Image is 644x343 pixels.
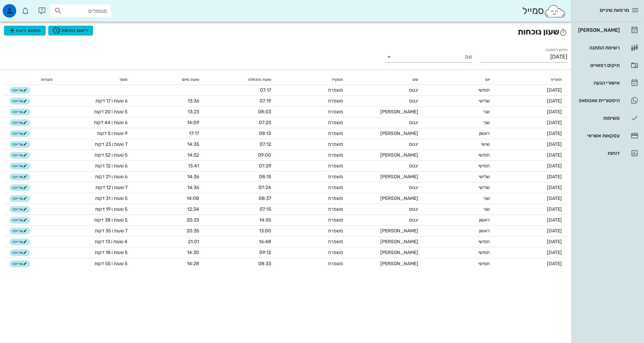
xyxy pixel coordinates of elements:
span: 16:48 [259,239,271,245]
td: משמרת [277,150,349,161]
span: שני [483,120,490,125]
span: 07:25 [259,120,271,125]
span: 09:12 [259,250,271,255]
span: 13:00 [259,228,271,234]
td: משמרת [277,85,349,96]
span: תאריך [550,77,562,82]
a: משימות [574,110,641,126]
span: [DATE] [547,98,562,104]
td: משמרת [277,117,349,128]
span: עריכה [13,262,27,266]
span: עריכה [13,88,27,92]
span: עריכה [13,175,27,179]
span: 5 שעות ו 20 דקות [94,109,127,115]
a: [PERSON_NAME] [574,22,641,38]
span: [DATE] [547,217,562,223]
span: 07:29 [259,163,271,169]
span: [DATE] [547,228,562,234]
span: 5 שעות ו 31 דקות [95,196,127,201]
span: [DATE] [547,131,562,136]
span: שם [412,77,418,82]
span: 07:12 [260,141,271,147]
span: חמישי [478,239,490,245]
span: תג [20,5,24,9]
div: תיקים רפואיים [577,63,620,68]
span: עריכה [13,99,27,103]
span: רישום נוכחות [52,26,89,35]
span: 6 שעות ו 44 דקות [94,120,127,125]
span: 5 שעות ו 18 דקות [95,250,127,255]
button: עריכה [9,174,30,180]
span: 7 שעות ו 12 דקות [95,185,127,190]
td: משמרת [277,193,349,204]
div: דוחות [577,151,620,156]
span: 08:03 [258,109,271,115]
span: ינגוס [409,141,418,147]
td: משמרת [277,107,349,117]
span: 5 שעות ו 38 דקות [94,217,127,223]
a: אישורי הגעה [574,75,641,91]
span: ראשון [479,217,490,223]
label: חודש לתצוגה [545,47,567,52]
span: 21:01 [188,239,199,245]
span: 6 שעות ו 12 דקות [95,163,127,169]
a: דוחות [574,145,641,161]
button: הוספת דיווח [4,26,46,35]
span: [DATE] [547,87,562,93]
span: שני [483,206,490,212]
span: עריכה [13,240,27,244]
span: עריכה [13,218,27,222]
div: היסטוריית וואטסאפ [577,98,620,103]
span: מרפאת שיניים [600,7,629,13]
th: תאריך: לא ממוין. לחץ למיון לפי סדר עולה. הפעל למיון עולה. [495,74,567,85]
span: משך [119,77,127,82]
span: 14:08 [187,196,199,201]
span: ינגוס [409,185,418,190]
span: 14:55 [259,217,271,223]
span: [DATE] [547,152,562,158]
a: רשימת המתנה [574,40,641,56]
span: ינגוס [409,206,418,212]
span: [PERSON_NAME] [380,131,418,136]
span: [PERSON_NAME] [380,250,418,255]
span: 07:19 [260,98,271,104]
span: 14:36 [187,185,199,190]
button: עריכה [9,87,30,94]
span: תפקיד [332,77,343,82]
span: 6 שעות ו 17 דקות [95,98,127,104]
button: עריכה [9,217,30,224]
span: 6 שעות ו 21 דקות [95,174,127,180]
td: משמרת [277,258,349,269]
span: 20:35 [187,228,199,234]
span: 14:36 [187,174,199,180]
span: 5 שעות ו 52 דקות [94,152,127,158]
span: 20:33 [187,217,199,223]
span: 14:30 [187,250,199,255]
span: עריכה [13,142,27,146]
span: 07:24 [259,185,271,190]
span: הוספת דיווח [8,26,41,35]
span: חמישי [478,87,490,93]
span: 7 שעות ו 35 דקות [95,228,127,234]
span: ראשון [479,228,490,234]
span: 4 שעות ו 13 דקות [95,239,127,245]
span: שלישי [479,174,490,180]
button: עריכה [9,130,30,137]
span: 9 שעות ו 5 דקות [97,131,127,136]
span: ראשון [479,131,490,136]
button: עריכה [9,206,30,213]
span: חמישי [478,152,490,158]
div: רשימת המתנה [577,45,620,50]
span: 08:37 [259,196,271,201]
span: עריכה [13,132,27,136]
button: עריכה [9,119,30,126]
span: עריכה [13,164,27,168]
img: SmileCloud logo [544,4,566,18]
span: [PERSON_NAME] [380,261,418,267]
a: היסטוריית וואטסאפ [574,92,641,109]
div: עסקאות אשראי [577,133,620,138]
td: משמרת [277,139,349,150]
span: עריכה [13,207,27,211]
button: עריכה [9,163,30,169]
span: 13:23 [188,109,199,115]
